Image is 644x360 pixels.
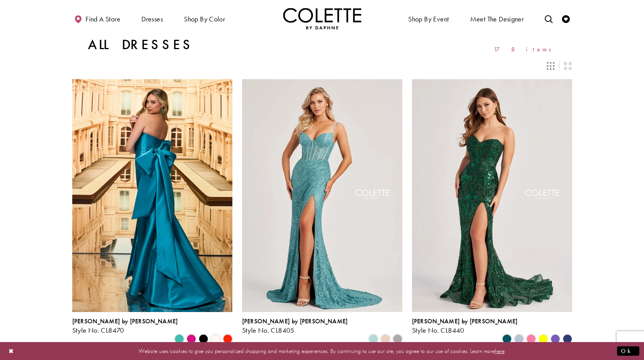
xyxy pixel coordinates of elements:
a: Visit Colette by Daphne Style No. CL8440 Page [412,79,572,312]
div: Layout Controls [68,57,577,74]
img: Colette by Daphne [283,8,361,29]
span: Shop by color [182,8,227,29]
i: Fuchsia [187,334,196,344]
i: Sea Glass [369,334,378,344]
i: Scarlet [223,334,232,344]
span: Switch layout to 2 columns [564,62,572,70]
span: Style No. CL8470 [72,326,124,335]
span: 178 items [494,46,557,53]
div: Colette by Daphne Style No. CL8440 [412,318,518,334]
span: Style No. CL8405 [242,326,294,335]
span: [PERSON_NAME] by [PERSON_NAME] [72,317,178,325]
div: Colette by Daphne Style No. CL8470 [72,318,178,334]
span: Dresses [141,15,163,23]
i: Cotton Candy [526,334,536,344]
span: Dresses [139,8,165,29]
span: [PERSON_NAME] by [PERSON_NAME] [242,317,348,325]
a: here [495,347,505,355]
span: Shop By Event [406,8,451,29]
p: Website uses cookies to give you personalized shopping and marketing experiences. By continuing t... [56,346,588,356]
i: Diamond White [211,334,220,344]
i: Rose [381,334,390,344]
a: Find a store [72,8,122,29]
i: Ice Blue [514,334,524,344]
span: [PERSON_NAME] by [PERSON_NAME] [412,317,518,325]
i: Navy Blue [563,334,572,344]
span: Find a store [86,15,120,23]
button: Close Dialog [5,344,18,358]
a: Toggle search [543,8,555,29]
a: Check Wishlist [560,8,572,29]
i: Smoke [393,334,402,344]
a: Visit Home Page [283,8,361,29]
span: Switch layout to 3 columns [547,62,555,70]
i: Turquoise [175,334,184,344]
span: Shop By Event [408,15,449,23]
i: Black [199,334,208,344]
div: Colette by Daphne Style No. CL8405 [242,318,348,334]
i: Violet [551,334,560,344]
h1: All Dresses [88,37,194,53]
span: Shop by color [184,15,225,23]
a: Visit Colette by Daphne Style No. CL8405 Page [242,79,402,312]
span: Meet the designer [470,15,524,23]
a: Meet the designer [468,8,526,29]
i: Spruce [502,334,512,344]
span: Style No. CL8440 [412,326,464,335]
button: Submit Dialog [617,346,639,356]
i: Yellow [539,334,548,344]
a: Visit Colette by Daphne Style No. CL8470 Page [72,79,232,312]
